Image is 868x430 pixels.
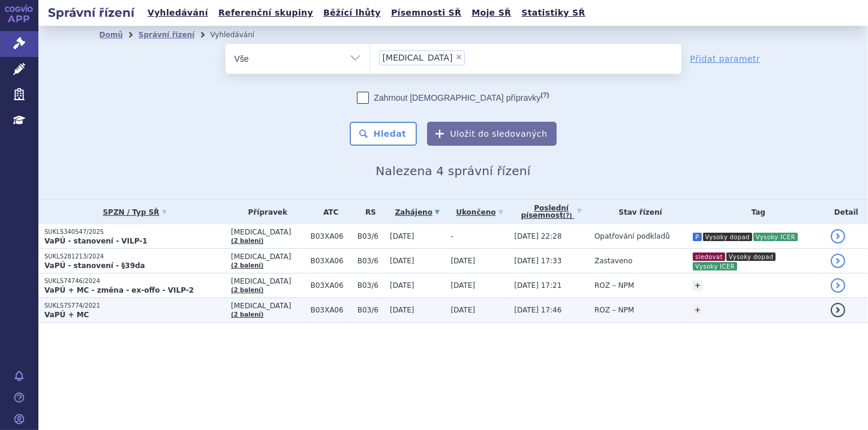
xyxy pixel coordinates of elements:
[305,200,352,224] th: ATC
[376,164,530,178] span: Nalezena 4 správní řízení
[352,200,384,224] th: RS
[311,232,352,240] span: B03XA06
[514,232,561,240] span: [DATE] 22:28
[311,281,352,290] span: B03XA06
[44,228,225,236] p: SUKLS340547/2025
[390,281,415,290] span: [DATE]
[44,252,225,261] p: SUKLS281213/2024
[693,262,737,270] i: Vysoky ICER
[311,257,352,265] span: B03XA06
[357,92,549,104] label: Zahrnout [DEMOGRAPHIC_DATA] přípravky
[692,280,703,291] a: +
[231,228,304,236] span: [MEDICAL_DATA]
[358,232,384,240] span: B03/6
[383,53,453,62] span: [MEDICAL_DATA]
[44,286,194,294] strong: VaPÚ + MC - změna - ex-offo - VILP-2
[231,252,304,261] span: [MEDICAL_DATA]
[358,281,384,290] span: B03/6
[311,306,352,314] span: B03XA06
[540,91,549,99] abbr: (?)
[388,5,465,21] a: Písemnosti SŘ
[231,262,263,269] a: (2 balení)
[390,232,415,240] span: [DATE]
[358,306,384,314] span: B03/6
[44,261,145,270] strong: VaPÚ - stanovení - §39da
[139,31,195,39] a: Správní řízení
[390,257,415,265] span: [DATE]
[831,278,845,293] a: detail
[450,257,475,265] span: [DATE]
[44,237,148,245] strong: VaPÚ - stanovení - VILP-1
[594,281,634,290] span: ROZ – NPM
[38,4,144,21] h2: Správní řízení
[350,122,418,146] button: Hledat
[320,5,385,21] a: Běžící lhůty
[514,306,561,314] span: [DATE] 17:46
[231,311,263,318] a: (2 balení)
[831,254,845,268] a: detail
[831,303,845,317] a: detail
[231,237,263,244] a: (2 balení)
[594,257,632,265] span: Zastaveno
[231,277,304,285] span: [MEDICAL_DATA]
[690,53,761,65] a: Přidat parametr
[514,281,561,290] span: [DATE] 17:21
[358,257,384,265] span: B03/6
[450,281,475,290] span: [DATE]
[686,200,825,224] th: Tag
[44,302,225,310] p: SUKLS75774/2021
[390,306,415,314] span: [DATE]
[450,204,508,221] a: Ukončeno
[563,212,572,219] abbr: (?)
[44,311,89,319] strong: VaPÚ + MC
[514,257,561,265] span: [DATE] 17:33
[225,200,304,224] th: Přípravek
[44,277,225,285] p: SUKLS74746/2024
[215,5,317,21] a: Referenční skupiny
[753,233,798,241] i: Vysoky ICER
[231,287,263,293] a: (2 balení)
[468,5,515,21] a: Moje SŘ
[44,204,225,221] a: SPZN / Typ SŘ
[825,200,868,224] th: Detail
[703,233,752,241] i: Vysoky dopad
[427,122,557,146] button: Uložit do sledovaných
[594,306,634,314] span: ROZ – NPM
[468,50,475,65] input: [MEDICAL_DATA]
[390,204,444,221] a: Zahájeno
[518,5,588,21] a: Statistiky SŘ
[726,252,776,261] i: Vysoky dopad
[692,305,703,315] a: +
[594,232,670,240] span: Opatřování podkladů
[231,302,304,310] span: [MEDICAL_DATA]
[514,200,588,224] a: Poslednípísemnost(?)
[144,5,212,21] a: Vyhledávání
[693,252,725,261] i: sledovat
[588,200,686,224] th: Stav řízení
[831,229,845,243] a: detail
[455,53,462,61] span: ×
[450,306,475,314] span: [DATE]
[100,31,123,39] a: Domů
[450,232,453,240] span: -
[210,26,270,44] li: Vyhledávání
